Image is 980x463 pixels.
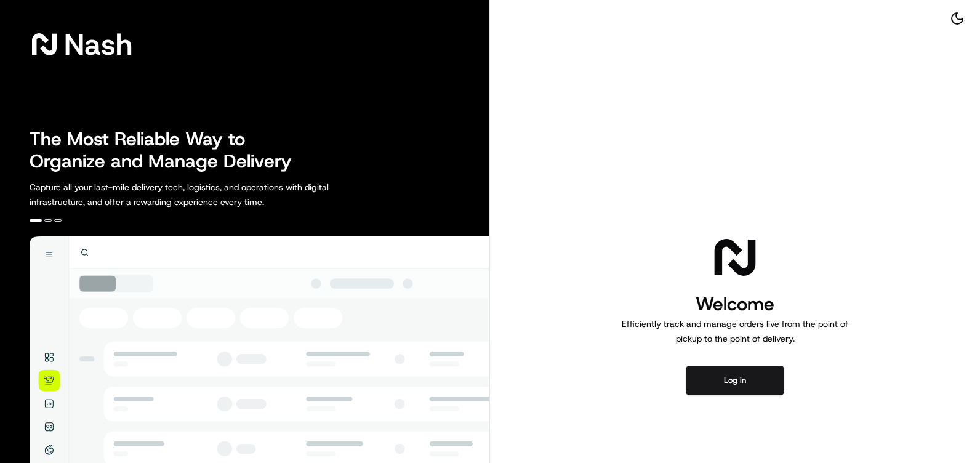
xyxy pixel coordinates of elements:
[64,32,132,57] span: Nash
[617,316,853,346] p: Efficiently track and manage orders live from the point of pickup to the point of delivery.
[30,128,305,172] h2: The Most Reliable Way to Organize and Manage Delivery
[617,292,853,316] h1: Welcome
[30,180,384,209] p: Capture all your last-mile delivery tech, logistics, and operations with digital infrastructure, ...
[686,366,784,395] button: Log in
